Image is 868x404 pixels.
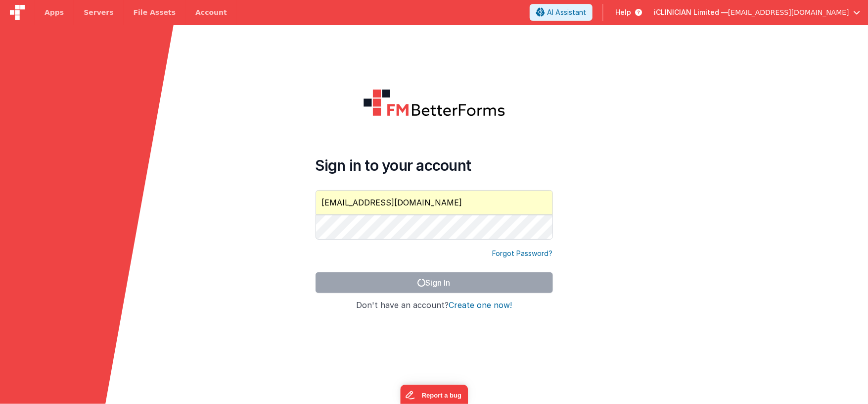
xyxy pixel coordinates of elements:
span: iCLINICIAN Limited — [654,7,728,17]
span: Servers [84,7,113,17]
span: File Assets [134,7,176,17]
span: Help [615,7,631,17]
button: iCLINICIAN Limited — [EMAIL_ADDRESS][DOMAIN_NAME] [654,7,860,17]
button: AI Assistant [530,4,593,21]
span: Apps [45,7,64,17]
span: AI Assistant [547,7,586,17]
span: [EMAIL_ADDRESS][DOMAIN_NAME] [728,7,849,17]
h4: Sign in to your account [316,156,553,174]
button: Create one now! [449,301,512,310]
h4: Don't have an account? [316,301,553,310]
input: Email Address [316,190,553,215]
button: Sign In [316,272,553,293]
a: Forgot Password? [493,249,553,258]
